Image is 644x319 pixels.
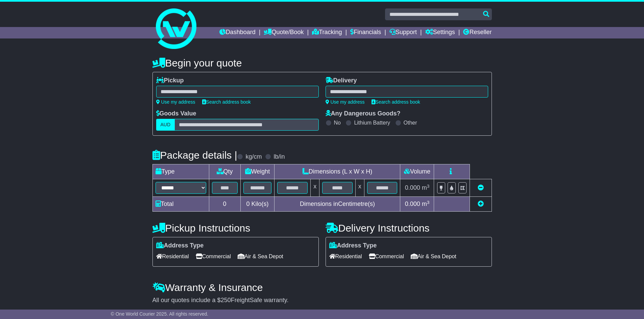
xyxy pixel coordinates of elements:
label: lb/in [273,153,285,161]
span: 0.000 [405,184,420,191]
label: kg/cm [245,153,262,161]
label: Address Type [329,242,377,249]
a: Use my address [156,99,195,105]
a: Search address book [372,99,420,105]
td: Weight [240,164,275,179]
label: Goods Value [156,110,196,117]
td: Type [152,164,209,179]
span: 250 [221,297,231,303]
sup: 3 [427,200,430,205]
a: Use my address [326,99,365,105]
h4: Pickup Instructions [152,222,319,234]
div: All our quotes include a $ FreightSafe warranty. [152,297,492,304]
label: Lithium Battery [354,119,390,126]
a: Add new item [478,201,484,207]
span: m [422,184,430,191]
h4: Package details | [152,150,237,161]
label: Any Dangerous Goods? [326,110,401,117]
td: Qty [209,164,240,179]
td: Dimensions in Centimetre(s) [275,197,400,212]
label: Delivery [326,77,357,84]
label: Pickup [156,77,184,84]
span: Residential [156,251,189,262]
a: Quote/Book [264,27,304,38]
label: Other [404,119,417,126]
label: AUD [156,119,175,131]
a: Financials [350,27,381,38]
a: Support [389,27,417,38]
label: Address Type [156,242,204,249]
span: Commercial [196,251,231,262]
span: Residential [329,251,362,262]
span: 0 [246,201,249,207]
a: Remove this item [478,184,484,191]
a: Search address book [202,99,251,105]
span: m [422,201,430,207]
span: 0.000 [405,201,420,207]
a: Tracking [312,27,342,38]
label: No [334,119,341,126]
span: Air & Sea Depot [238,251,283,262]
td: Total [152,197,209,212]
h4: Delivery Instructions [326,222,492,234]
td: 0 [209,197,240,212]
span: Air & Sea Depot [411,251,456,262]
a: Reseller [463,27,492,38]
h4: Warranty & Insurance [152,282,492,293]
h4: Begin your quote [152,57,492,69]
td: Kilo(s) [240,197,275,212]
td: x [311,179,319,197]
span: © One World Courier 2025. All rights reserved. [111,311,209,317]
a: Settings [425,27,455,38]
span: Commercial [369,251,404,262]
td: x [355,179,364,197]
td: Dimensions (L x W x H) [275,164,400,179]
a: Dashboard [219,27,256,38]
td: Volume [400,164,434,179]
sup: 3 [427,184,430,189]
